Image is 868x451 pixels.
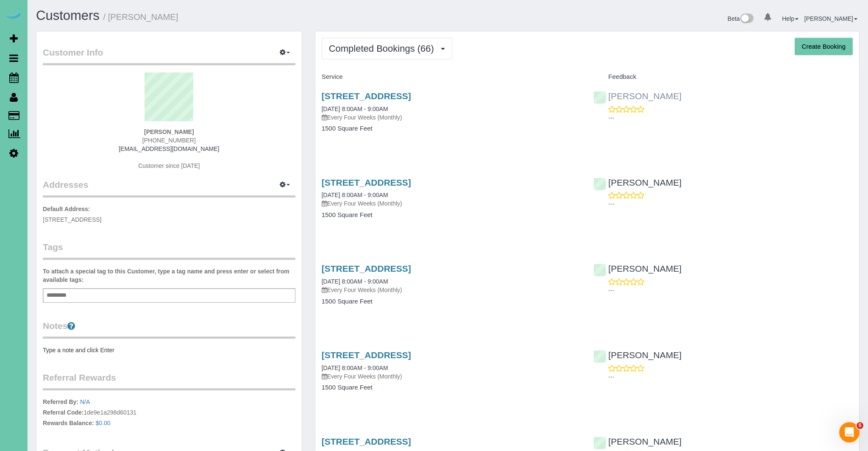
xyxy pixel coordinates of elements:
small: / [PERSON_NAME] [103,12,178,22]
iframe: Intercom live chat [839,422,860,443]
button: Create Booking [795,38,853,56]
h4: 1500 Square Feet [322,384,581,391]
a: [STREET_ADDRESS] [322,437,411,446]
legend: Customer Info [43,46,295,65]
p: --- [608,114,853,122]
span: Completed Bookings (66) [329,43,438,54]
a: [PERSON_NAME] [593,178,682,187]
a: [EMAIL_ADDRESS][DOMAIN_NAME] [119,145,219,152]
a: Beta [728,15,754,22]
a: [STREET_ADDRESS] [322,91,411,101]
span: [STREET_ADDRESS] [43,216,101,223]
a: [DATE] 8:00AM - 9:00AM [322,365,388,371]
p: 1de9e1a298d60131 [43,398,295,429]
span: Customer since [DATE] [138,162,200,169]
a: N/A [80,398,90,405]
p: Every Four Weeks (Monthly) [322,372,581,381]
a: [DATE] 8:00AM - 9:00AM [322,192,388,198]
a: [DATE] 8:00AM - 9:00AM [322,278,388,285]
img: New interface [740,14,754,25]
p: --- [608,200,853,208]
label: Default Address: [43,205,90,213]
h4: 1500 Square Feet [322,125,581,132]
strong: [PERSON_NAME] [144,128,194,135]
h4: 1500 Square Feet [322,212,581,219]
a: [DATE] 8:00AM - 9:00AM [322,106,388,112]
span: [PHONE_NUMBER] [142,137,196,144]
legend: Referral Rewards [43,371,295,390]
legend: Tags [43,241,295,260]
p: --- [608,373,853,381]
a: [PERSON_NAME] [593,350,682,360]
a: Customers [36,8,100,23]
a: [PERSON_NAME] [593,264,682,273]
label: To attach a special tag to this Customer, type a tag name and press enter or select from availabl... [43,267,295,284]
a: [PERSON_NAME] [804,15,857,22]
a: [PERSON_NAME] [593,91,682,101]
a: [STREET_ADDRESS] [322,178,411,187]
p: Every Four Weeks (Monthly) [322,113,581,122]
p: Every Four Weeks (Monthly) [322,199,581,208]
p: Every Four Weeks (Monthly) [322,286,581,294]
h4: 1500 Square Feet [322,298,581,305]
a: [STREET_ADDRESS] [322,350,411,360]
label: Referral Code: [43,408,83,417]
pre: Type a note and click Enter [43,346,295,354]
img: Automaid Logo [5,8,22,20]
h4: Feedback [593,73,853,81]
p: --- [608,286,853,295]
a: $0.00 [96,420,111,426]
a: Help [782,15,798,22]
a: [STREET_ADDRESS] [322,264,411,273]
legend: Notes [43,320,295,339]
label: Referred By: [43,398,78,406]
h4: Service [322,73,581,81]
label: Rewards Balance: [43,419,94,427]
button: Completed Bookings (66) [322,38,452,59]
a: [PERSON_NAME] [593,437,682,446]
span: 5 [857,422,863,429]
